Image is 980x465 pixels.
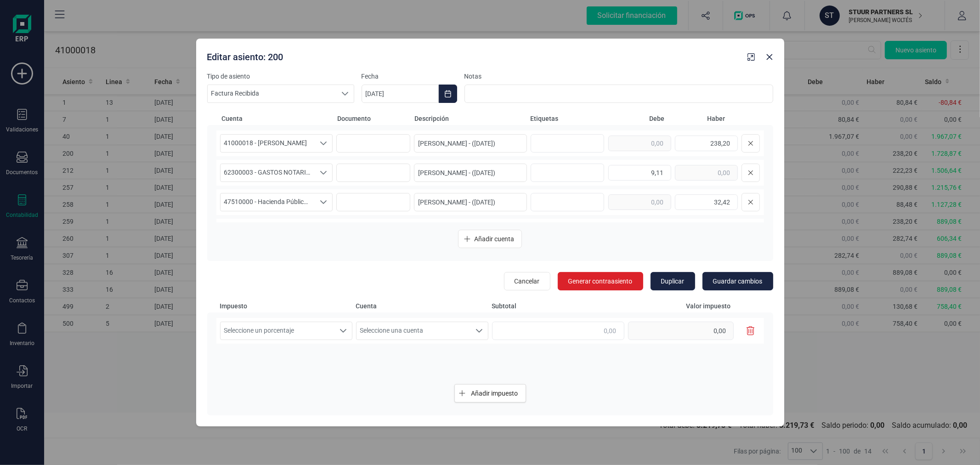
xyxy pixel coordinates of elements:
[315,164,333,181] div: Seleccione una cuenta
[531,114,604,123] span: Etiquetas
[608,194,671,210] input: 0,00
[608,165,671,181] input: 0,00
[628,322,734,340] input: 0,00
[362,72,457,81] label: Fecha
[661,277,685,286] span: Duplicar
[465,72,773,81] label: Notas
[334,322,352,340] div: Seleccione un porcentaje
[515,277,540,286] span: Cancelar
[675,165,738,181] input: 0,00
[221,135,315,152] span: 41000018 - [PERSON_NAME]
[558,272,643,290] button: Generar contraasiento
[470,322,488,340] div: Seleccione una cuenta
[315,193,333,211] div: Seleccione una cuenta
[713,277,763,286] span: Guardar cambios
[338,114,411,123] span: Documento
[608,136,671,151] input: 0,00
[221,193,315,211] span: 47510000 - Hacienda Pública, acreedora por retenciones practicadas
[668,114,725,123] span: Haber
[454,384,526,403] button: Añadir impuesto
[568,277,633,286] span: Generar contraasiento
[702,272,773,290] button: Guardar cambios
[471,389,518,398] span: Añadir impuesto
[651,272,695,290] button: Duplicar
[458,230,522,248] button: Añadir cuenta
[474,234,514,244] span: Añadir cuenta
[207,72,354,81] label: Tipo de asiento
[628,301,740,311] span: Valor impuesto
[222,114,334,123] span: Cuenta
[608,114,665,123] span: Debe
[204,47,744,63] div: Editar asiento: 200
[675,136,738,151] input: 0,00
[357,322,470,340] span: Seleccione una cuenta
[492,301,624,311] span: Subtotal
[492,322,624,340] input: 0,00
[439,85,457,103] button: Choose Date
[356,301,488,311] span: Cuenta
[762,50,777,64] button: Close
[208,85,336,102] span: Factura Recibida
[221,164,315,181] span: 62300003 - GASTOS NOTARIOS
[221,322,334,340] span: Seleccione un porcentaje
[675,194,738,210] input: 0,00
[315,135,333,152] div: Seleccione una cuenta
[504,272,550,290] button: Cancelar
[220,301,352,311] span: Impuesto
[415,114,527,123] span: Descripción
